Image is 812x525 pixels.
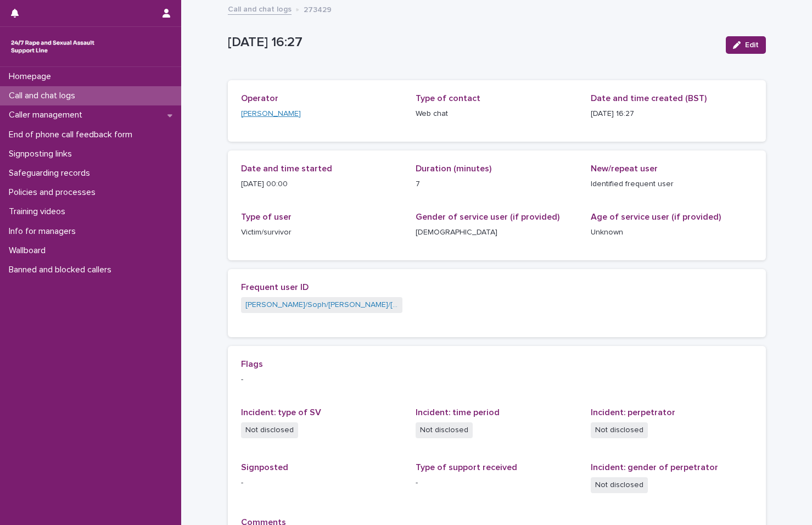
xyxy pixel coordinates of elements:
[4,206,74,217] p: Training videos
[745,41,759,49] span: Edit
[726,36,766,54] button: Edit
[416,463,517,472] span: Type of support received
[4,71,60,82] p: Homepage
[241,463,288,472] span: Signposted
[241,422,298,438] span: Not disclosed
[416,213,559,221] span: Gender of service user (if provided)
[416,422,473,438] span: Not disclosed
[4,245,54,256] p: Wallboard
[4,265,120,275] p: Banned and blocked callers
[241,283,309,292] span: Frequent user ID
[4,168,99,178] p: Safeguarding records
[9,36,97,58] img: rhQMoQhaT3yELyF149Cw
[4,91,84,101] p: Call and chat logs
[4,130,141,140] p: End of phone call feedback form
[4,187,104,198] p: Policies and processes
[591,463,718,472] span: Incident: gender of perpetrator
[304,3,332,15] p: 273429
[241,108,301,120] a: [PERSON_NAME]
[591,422,648,438] span: Not disclosed
[241,94,278,103] span: Operator
[591,213,721,221] span: Age of service user (if provided)
[591,94,707,103] span: Date and time created (BST)
[4,110,91,120] p: Caller management
[241,213,292,221] span: Type of user
[591,178,753,190] p: Identified frequent user
[591,408,675,417] span: Incident: perpetrator
[591,227,753,238] p: Unknown
[4,226,85,237] p: Info for managers
[241,227,403,238] p: Victim/survivor
[591,164,658,173] span: New/repeat user
[241,178,403,190] p: [DATE] 00:00
[591,108,753,120] p: [DATE] 16:27
[228,2,292,15] a: Call and chat logs
[241,477,403,489] p: -
[241,374,753,386] p: -
[241,360,263,368] span: Flags
[245,299,399,311] a: [PERSON_NAME]/Soph/[PERSON_NAME]/[PERSON_NAME]/Scarlet/[PERSON_NAME] - Banned/Webchatter
[416,227,578,238] p: [DEMOGRAPHIC_DATA]
[416,477,578,489] p: -
[416,94,480,103] span: Type of contact
[416,408,500,417] span: Incident: time period
[4,149,81,159] p: Signposting links
[416,178,578,190] p: 7
[241,408,321,417] span: Incident: type of SV
[591,477,648,493] span: Not disclosed
[416,108,578,120] p: Web chat
[416,164,491,173] span: Duration (minutes)
[228,35,717,51] p: [DATE] 16:27
[241,164,332,173] span: Date and time started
